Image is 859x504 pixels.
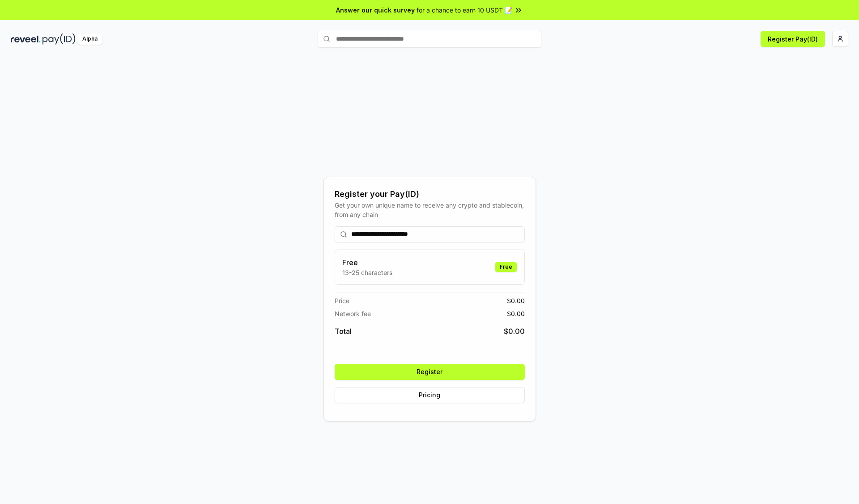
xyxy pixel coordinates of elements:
[43,33,76,45] img: pay_id
[342,257,392,268] h3: Free
[335,309,371,318] span: Network fee
[335,200,525,219] div: Get your own unique name to receive any crypto and stablecoin, from any chain
[335,387,525,403] button: Pricing
[761,31,825,47] button: Register Pay(ID)
[342,268,392,277] p: 13-25 characters
[335,364,525,380] button: Register
[507,296,525,305] span: $ 0.00
[335,326,352,337] span: Total
[335,188,525,200] div: Register your Pay(ID)
[11,33,41,45] img: reveel_dark
[335,296,349,305] span: Price
[507,309,525,318] span: $ 0.00
[504,326,525,337] span: $ 0.00
[495,262,517,272] div: Free
[417,5,512,15] span: for a chance to earn 10 USDT 📝
[336,5,415,15] span: Answer our quick survey
[77,33,102,45] div: Alpha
